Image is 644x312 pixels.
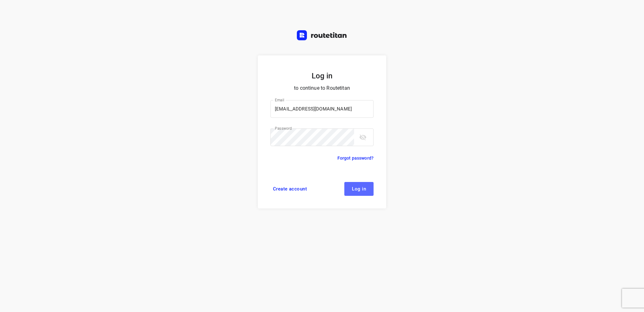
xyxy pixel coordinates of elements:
h5: Log in [270,71,374,81]
a: Create account [270,182,309,196]
a: Forgot password? [337,154,374,162]
a: Routetitan [297,30,347,42]
button: toggle password visibility [357,131,369,144]
p: to continue to Routetitan [270,84,374,93]
span: Log in [352,186,366,191]
span: Create account [273,186,307,191]
img: Routetitan [297,30,347,40]
button: Log in [344,182,374,196]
